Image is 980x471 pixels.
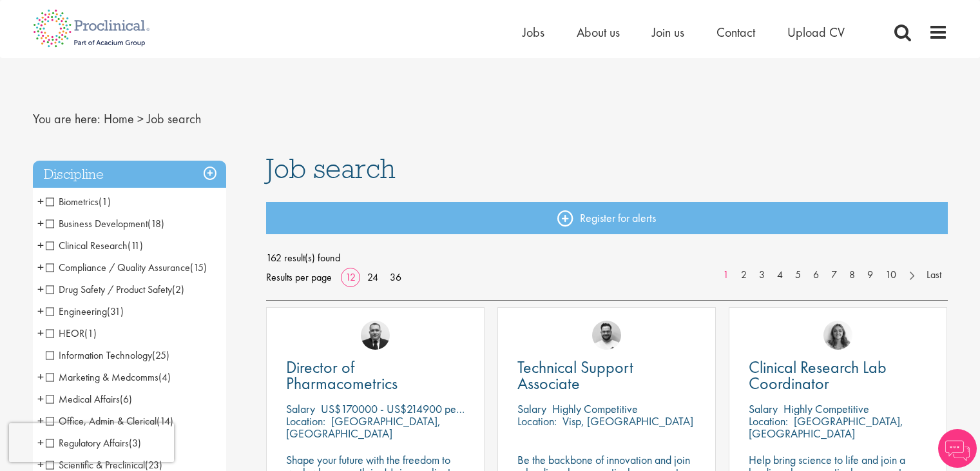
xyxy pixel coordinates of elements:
[104,110,134,127] a: breadcrumb link
[46,261,190,274] span: Compliance / Quality Assurance
[37,389,44,408] span: +
[825,268,843,283] a: 7
[37,367,44,386] span: +
[46,370,159,384] span: Marketing & Medcomms
[286,356,398,394] span: Director of Pharmacometrics
[749,359,927,392] a: Clinical Research Lab Coordinator
[84,326,97,340] span: (1)
[363,270,383,284] a: 24
[361,321,390,350] img: Jakub Hanas
[843,268,861,283] a: 8
[266,248,948,268] span: 162 result(s) found
[749,414,903,441] p: [GEOGRAPHIC_DATA], [GEOGRAPHIC_DATA]
[37,257,44,277] span: +
[46,392,120,406] span: Medical Affairs
[46,326,97,340] span: HEOR
[46,217,148,230] span: Business Development
[286,401,315,416] span: Salary
[33,110,101,127] span: You are here:
[823,321,852,350] img: Jackie Cerchio
[46,305,107,318] span: Engineering
[120,392,132,406] span: (6)
[46,239,143,252] span: Clinical Research
[46,283,184,296] span: Drug Safety / Product Safety
[128,239,143,252] span: (11)
[99,195,111,208] span: (1)
[33,161,226,188] h3: Discipline
[286,414,441,441] p: [GEOGRAPHIC_DATA], [GEOGRAPHIC_DATA]
[577,24,620,41] a: About us
[9,423,174,462] iframe: reCAPTCHA
[172,283,184,296] span: (2)
[771,268,789,283] a: 4
[137,110,144,127] span: >
[37,301,44,321] span: +
[552,401,638,416] p: Highly Competitive
[107,305,124,318] span: (31)
[749,356,887,394] span: Clinical Research Lab Coordinator
[37,323,44,343] span: +
[46,195,111,208] span: Biometrics
[517,401,546,416] span: Salary
[46,217,164,230] span: Business Development
[517,356,633,394] span: Technical Support Associate
[46,348,152,362] span: Information Technology
[783,401,869,416] p: Highly Competitive
[807,268,825,283] a: 6
[789,268,807,283] a: 5
[716,268,735,283] a: 1
[592,321,621,350] img: Emile De Beer
[861,268,879,283] a: 9
[341,270,360,284] a: 12
[46,239,128,252] span: Clinical Research
[562,414,693,428] p: Visp, [GEOGRAPHIC_DATA]
[385,270,406,284] a: 36
[46,348,169,362] span: Information Technology
[517,414,557,428] span: Location:
[735,268,753,283] a: 2
[152,348,169,362] span: (25)
[879,268,903,283] a: 10
[37,411,44,430] span: +
[523,24,544,41] a: Jobs
[46,326,84,340] span: HEOR
[37,192,44,211] span: +
[286,414,325,428] span: Location:
[266,151,396,186] span: Job search
[716,24,755,41] a: Contact
[266,268,332,287] span: Results per page
[46,414,173,428] span: Office, Admin & Clerical
[920,268,948,283] a: Last
[190,261,207,274] span: (15)
[787,24,845,41] a: Upload CV
[148,217,164,230] span: (18)
[321,401,491,416] p: US$170000 - US$214900 per annum
[46,370,171,384] span: Marketing & Medcomms
[753,268,771,283] a: 3
[46,392,132,406] span: Medical Affairs
[286,359,465,392] a: Director of Pharmacometrics
[46,414,157,428] span: Office, Admin & Clerical
[46,305,124,318] span: Engineering
[46,283,172,296] span: Drug Safety / Product Safety
[37,235,44,255] span: +
[749,414,788,428] span: Location:
[938,429,977,468] img: Chatbot
[46,261,207,274] span: Compliance / Quality Assurance
[46,195,99,208] span: Biometrics
[517,359,696,392] a: Technical Support Associate
[147,110,201,127] span: Job search
[37,279,44,299] span: +
[159,370,171,384] span: (4)
[652,24,684,41] a: Join us
[749,401,778,416] span: Salary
